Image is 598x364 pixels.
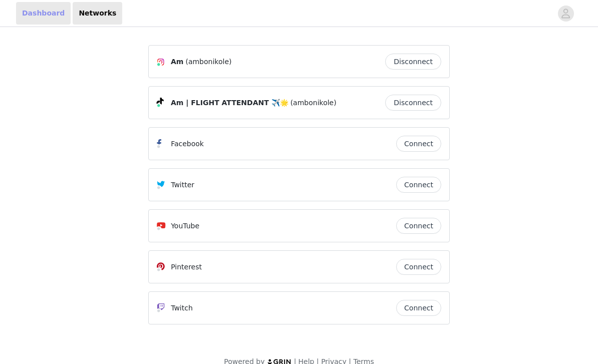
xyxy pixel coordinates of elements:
[73,2,122,25] a: Networks
[171,262,202,272] p: Pinterest
[171,139,204,149] p: Facebook
[171,180,194,190] p: Twitter
[157,58,165,66] img: Instagram Icon
[171,221,199,231] p: YouTube
[171,303,193,313] p: Twitch
[290,98,337,108] span: (ambonikole)
[385,54,441,70] button: Disconnect
[185,57,231,67] span: (ambonikole)
[385,95,441,111] button: Disconnect
[396,259,441,275] button: Connect
[171,98,288,108] span: Am | FLIGHT ATTENDANT ✈️🌟
[16,2,71,25] a: Dashboard
[396,177,441,193] button: Connect
[561,6,570,22] div: avatar
[396,300,441,316] button: Connect
[396,218,441,234] button: Connect
[396,136,441,152] button: Connect
[171,57,183,67] span: Am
